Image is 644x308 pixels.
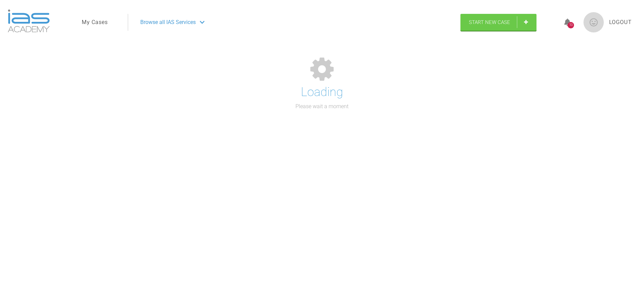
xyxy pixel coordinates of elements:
[609,18,632,27] a: Logout
[460,14,536,31] a: Start New Case
[568,22,574,28] div: 10
[295,102,349,111] p: Please wait a moment
[140,18,196,27] span: Browse all IAS Services
[583,12,604,32] img: profile.png
[301,82,343,102] h1: Loading
[82,18,108,27] a: My Cases
[469,19,510,25] span: Start New Case
[8,9,50,32] img: logo-light.3e3ef733.png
